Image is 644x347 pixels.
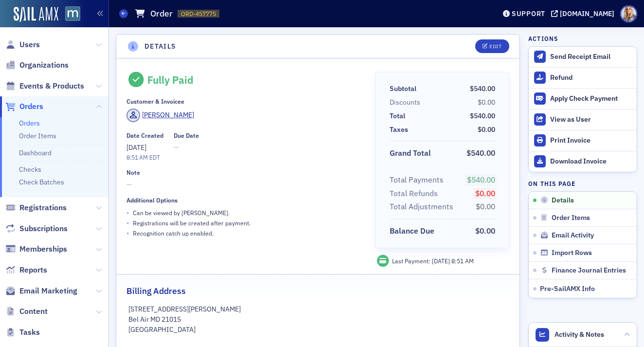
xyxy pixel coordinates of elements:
div: Last Payment: [392,256,474,265]
a: Tasks [5,327,40,338]
div: Discounts [390,97,420,108]
span: — [174,143,199,153]
a: Subscriptions [5,223,68,234]
div: View as User [550,115,632,124]
a: Order Items [19,131,56,140]
div: Subtotal [390,84,416,94]
h4: Details [144,41,177,52]
span: Taxes [390,125,411,135]
span: Tasks [19,327,40,338]
span: Total Payments [390,174,447,186]
div: Additional Options [126,197,178,204]
button: [DOMAIN_NAME] [551,10,618,17]
span: EDT [148,153,160,161]
div: Due Date [174,132,199,139]
div: Refund [550,73,632,82]
a: Print Invoice [529,130,637,151]
span: Orders [19,101,43,112]
a: Orders [19,119,40,128]
a: Dashboard [19,148,52,157]
h1: Order [150,8,173,19]
button: View as User [529,109,637,130]
span: Memberships [19,244,67,255]
a: Content [5,306,48,317]
span: Users [19,39,40,50]
span: — [126,180,362,190]
span: Email Activity [552,231,594,240]
p: Registrations will be created after payment. [133,219,250,227]
span: Pre-SailAMX Info [540,284,595,293]
div: Customer & Invoicee [126,98,184,105]
span: Grand Total [390,147,434,159]
a: Orders [5,101,43,112]
a: Memberships [5,244,67,255]
span: Reports [19,265,47,275]
span: Finance Journal Entries [552,266,626,275]
h2: Billing Address [126,285,186,297]
span: $540.00 [466,148,495,158]
span: Activity & Notes [555,329,604,340]
span: $0.00 [478,98,495,107]
p: [GEOGRAPHIC_DATA] [128,325,508,335]
span: Order Items [552,214,590,222]
img: SailAMX [65,6,80,21]
span: $540.00 [470,111,495,120]
p: Can be viewed by [PERSON_NAME] . [133,208,230,217]
div: [DOMAIN_NAME] [560,9,614,18]
span: Content [19,306,48,317]
div: Download Invoice [550,157,632,166]
span: Subtotal [390,84,420,94]
button: Apply Check Payment [529,88,637,109]
div: Total Adjustments [390,201,453,213]
a: Download Invoice [529,151,637,172]
span: • [126,228,129,238]
span: Subscriptions [19,223,68,234]
span: Details [552,196,574,205]
a: Reports [5,265,47,275]
div: Send Receipt Email [550,53,632,61]
div: Total [390,111,405,121]
div: Note [126,169,140,176]
span: ORD-457775 [181,10,216,18]
div: Total Payments [390,174,444,186]
a: Email Marketing [5,286,77,296]
h4: On this page [528,179,637,188]
span: Profile [620,5,637,22]
button: Edit [475,39,509,53]
span: Email Marketing [19,286,77,296]
button: Refund [529,67,637,88]
span: Events & Products [19,81,84,91]
div: Edit [489,44,501,49]
a: [PERSON_NAME] [126,109,194,122]
span: • [126,218,129,228]
div: Print Invoice [550,136,632,145]
span: Total Adjustments [390,201,457,213]
a: Events & Products [5,81,84,91]
span: Total [390,111,409,121]
span: $540.00 [470,84,495,93]
img: SailAMX [14,7,58,22]
div: Date Created [126,132,163,139]
div: Apply Check Payment [550,94,632,103]
span: Discounts [390,97,424,108]
span: $0.00 [476,201,495,211]
span: $0.00 [475,188,495,198]
a: Checks [19,165,41,174]
p: Recognition catch up enabled. [133,229,214,237]
div: Fully Paid [147,73,194,86]
time: 8:51 AM [126,153,148,161]
span: Total Refunds [390,188,441,200]
a: Registrations [5,202,67,213]
div: [PERSON_NAME] [142,110,194,120]
p: [STREET_ADDRESS][PERSON_NAME] [128,304,508,314]
span: Balance Due [390,225,438,237]
button: Send Receipt Email [529,47,637,67]
span: Registrations [19,202,67,213]
span: 8:51 AM [451,257,474,265]
span: [DATE] [432,257,451,265]
div: Taxes [390,125,408,135]
a: View Homepage [58,6,80,23]
span: Organizations [19,60,69,71]
a: Check Batches [19,178,64,186]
